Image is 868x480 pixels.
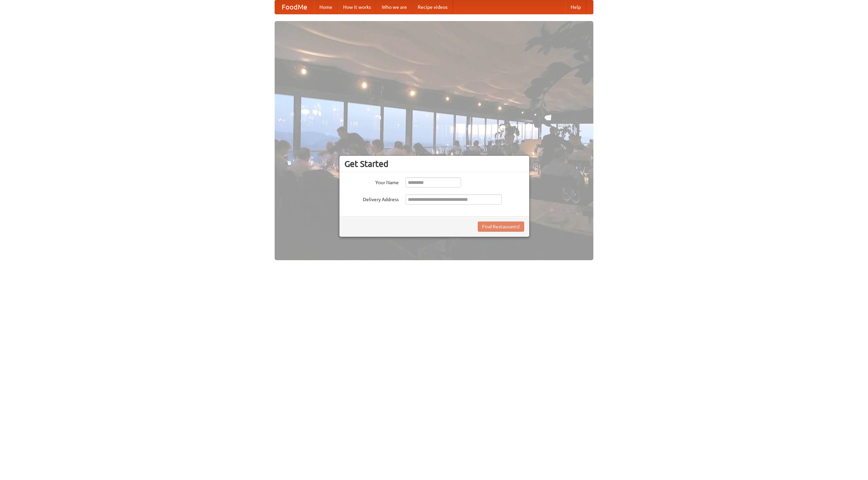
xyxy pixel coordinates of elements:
a: How it works [338,0,376,14]
h3: Get Started [344,159,524,169]
a: Recipe videos [412,0,453,14]
a: FoodMe [275,0,314,14]
label: Delivery Address [344,194,399,203]
a: Who we are [376,0,412,14]
a: Help [565,0,586,14]
label: Your Name [344,177,399,186]
a: Home [314,0,338,14]
button: Find Restaurants! [478,222,524,232]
